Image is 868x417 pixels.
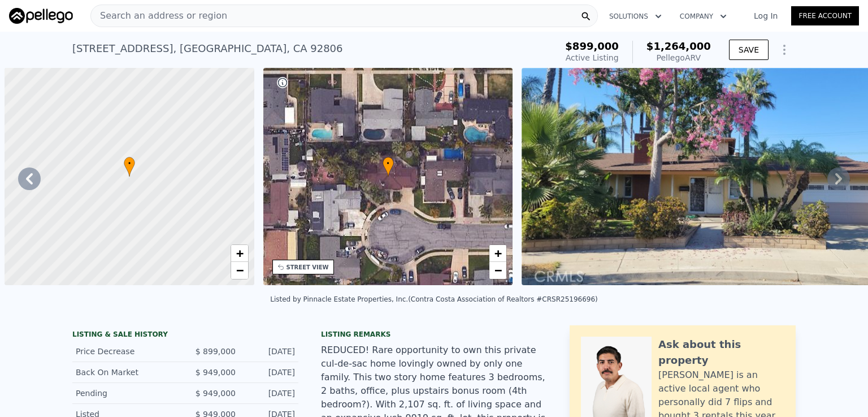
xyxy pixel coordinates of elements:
[245,367,295,378] div: [DATE]
[245,388,295,399] div: [DATE]
[76,388,176,399] div: Pending
[236,246,243,260] span: +
[383,158,394,169] span: •
[245,346,295,357] div: [DATE]
[196,347,236,356] span: $ 899,000
[321,330,547,339] div: Listing remarks
[791,6,859,25] a: Free Account
[124,158,135,169] span: •
[236,263,243,277] span: −
[287,263,329,272] div: STREET VIEW
[383,157,394,177] div: •
[72,41,343,57] div: [STREET_ADDRESS] , [GEOGRAPHIC_DATA] , CA 92806
[600,6,671,27] button: Solutions
[270,295,598,303] div: Listed by Pinnacle Estate Properties, Inc. (Contra Costa Association of Realtors #CRSR25196696)
[9,8,73,24] img: Pellego
[196,389,236,398] span: $ 949,000
[729,40,769,60] button: SAVE
[76,367,176,378] div: Back On Market
[646,52,711,63] div: Pellego ARV
[72,330,298,341] div: LISTING & SALE HISTORY
[76,346,176,357] div: Price Decrease
[773,38,796,61] button: Show Options
[196,368,236,377] span: $ 949,000
[740,10,791,22] a: Log In
[489,245,506,262] a: Zoom in
[671,6,736,27] button: Company
[231,262,248,279] a: Zoom out
[231,245,248,262] a: Zoom in
[646,40,711,52] span: $1,264,000
[658,337,784,368] div: Ask about this property
[494,263,502,277] span: −
[494,246,502,260] span: +
[91,9,227,23] span: Search an address or region
[565,40,619,52] span: $899,000
[124,157,135,177] div: •
[489,262,506,279] a: Zoom out
[566,53,619,62] span: Active Listing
